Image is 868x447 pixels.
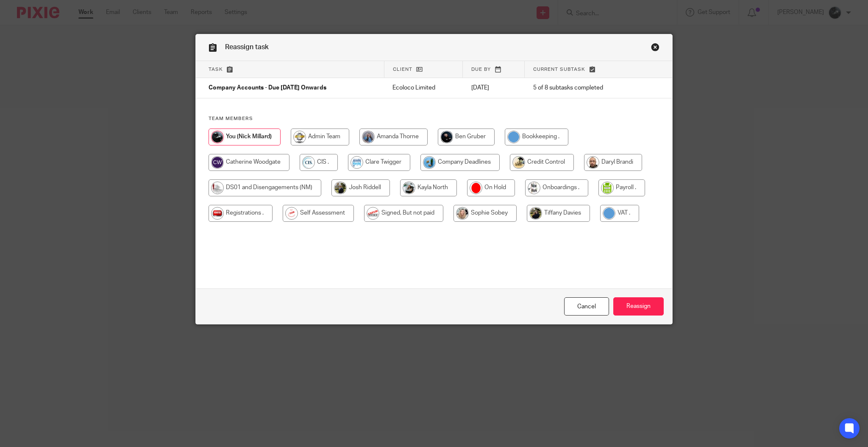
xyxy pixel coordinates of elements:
p: [DATE] [471,84,516,92]
span: Current subtask [533,67,585,72]
input: Reassign [613,297,664,316]
a: Close this dialog window [651,43,659,54]
p: Ecoloco Limited [392,84,454,92]
span: Task [209,67,223,72]
span: Due by [471,67,491,72]
a: Close this dialog window [564,297,609,316]
span: Client [393,67,412,72]
span: Reassign task [225,44,269,50]
span: Company Accounts - Due [DATE] Onwards [209,85,326,91]
h4: Team members [209,115,659,122]
td: 5 of 8 subtasks completed [525,78,639,98]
